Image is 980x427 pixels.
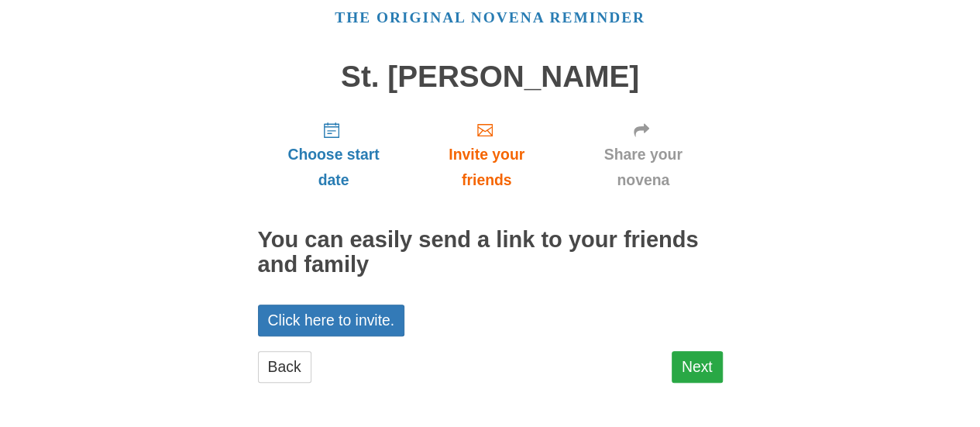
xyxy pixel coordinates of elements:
[258,351,311,383] a: Back
[335,9,645,26] a: The original novena reminder
[258,305,405,336] a: Click here to invite.
[579,142,707,193] span: Share your novena
[273,142,394,193] span: Choose start date
[672,351,723,383] a: Next
[564,108,723,201] a: Share your novena
[409,108,563,201] a: Invite your friends
[258,60,723,94] h1: St. [PERSON_NAME]
[425,142,548,193] span: Invite your friends
[258,228,723,277] h2: You can easily send a link to your friends and family
[258,108,410,201] a: Choose start date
